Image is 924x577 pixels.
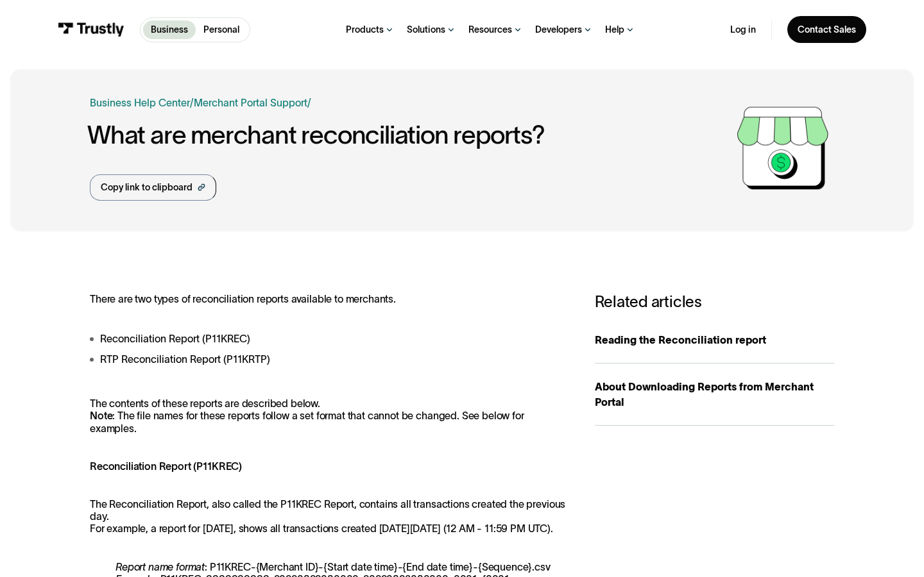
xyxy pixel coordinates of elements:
div: / [307,95,311,110]
p: Business [151,23,188,37]
div: Resources [468,24,512,35]
h3: Related articles [595,293,834,312]
li: Reconciliation Report (P11KREC) [90,331,569,346]
strong: Note [90,410,112,421]
img: Trustly Logo [58,22,124,37]
div: Solutions [407,24,445,35]
div: Products [346,24,384,35]
a: Business [143,21,196,39]
p: Personal [203,23,239,37]
p: The Reconciliation Report, also called the P11KREC Report, contains all transactions created the ... [90,498,569,535]
p: The contents of these reports are described below. : The file names for these reports follow a se... [90,397,569,435]
div: About Downloading Reports from Merchant Portal [595,379,834,410]
a: Reading the Reconciliation report [595,317,834,364]
a: Business Help Center [90,95,190,110]
em: Report name format [116,561,205,573]
div: Developers [535,24,582,35]
div: Reading the Reconciliation report [595,332,834,347]
a: Contact Sales [787,16,866,43]
div: Copy link to clipboard [101,181,193,194]
strong: Reconciliation Report (P11KREC) [90,460,242,472]
a: Merchant Portal Support [194,97,307,108]
a: Personal [196,21,247,39]
a: Copy link to clipboard [90,174,216,201]
div: / [190,95,194,110]
h1: What are merchant reconciliation reports? [87,121,732,149]
div: Contact Sales [798,24,856,35]
li: RTP Reconciliation Report (P11KRTP) [90,351,569,367]
div: Help [605,24,624,35]
p: There are two types of reconciliation reports available to merchants. [90,293,569,305]
a: About Downloading Reports from Merchant Portal [595,364,834,426]
a: Log in [730,24,756,35]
